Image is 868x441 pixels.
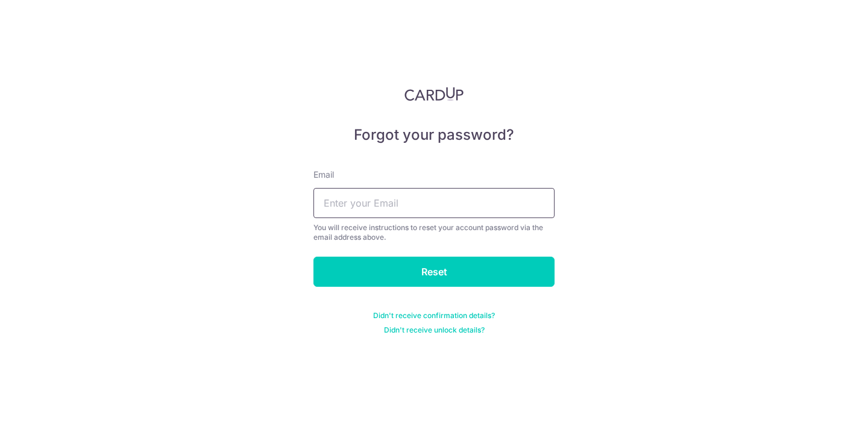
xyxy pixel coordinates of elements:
[404,87,464,101] img: CardUp Logo
[313,125,555,145] h5: Forgot your password?
[313,223,555,242] div: You will receive instructions to reset your account password via the email address above.
[313,188,555,218] input: Enter your Email
[313,169,334,181] label: Email
[313,257,555,287] input: Reset
[373,311,495,321] a: Didn't receive confirmation details?
[384,325,485,335] a: Didn't receive unlock details?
